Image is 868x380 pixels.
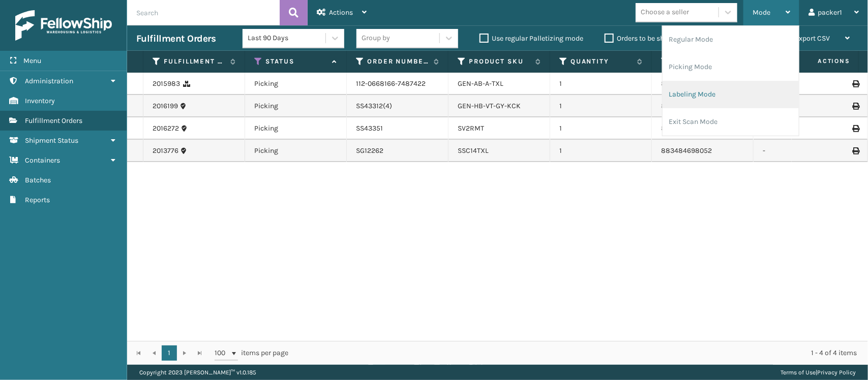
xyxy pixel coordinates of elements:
td: 112-0668166-7487422 [347,73,448,95]
span: Administration [25,77,73,85]
td: SS43351 [347,117,448,140]
label: Orders to be shipped [DATE] [605,34,703,43]
a: Privacy Policy [817,369,856,376]
h3: Fulfillment Orders [136,33,216,45]
span: Reports [25,196,50,204]
span: Actions [786,53,856,70]
span: 100 [215,348,230,358]
a: 2016272 [153,123,179,134]
label: Use regular Palletizing mode [480,34,583,43]
div: Group by [362,33,390,44]
label: Product SKU [469,57,530,66]
i: Print Label [852,80,858,87]
span: Mode [753,8,770,17]
div: Choose a seller [641,7,689,18]
a: 883535560565 [661,79,711,88]
span: Fulfillment Orders [25,116,82,125]
label: Fulfillment Order Id [164,57,225,66]
li: Regular Mode [663,26,799,53]
span: Batches [25,176,51,184]
a: SV2RMT [458,124,484,133]
a: 1 [162,345,177,361]
span: Inventory [25,97,55,105]
div: 1 - 4 of 4 items [303,348,857,358]
label: Order Number [367,57,429,66]
td: 1 [550,140,652,162]
a: 883484698052 [661,146,712,155]
label: Status [265,57,327,66]
a: 883535799799 [661,102,710,110]
i: Print Label [852,147,858,154]
td: SG12262 [347,140,448,162]
span: Shipment Status [25,136,78,145]
label: Quantity [571,57,632,66]
a: 2016199 [153,101,178,111]
span: Actions [329,8,353,17]
td: - [754,140,855,162]
td: Picking [245,95,347,117]
td: Picking [245,117,347,140]
a: SSC14TXL [458,146,489,155]
p: Copyright 2023 [PERSON_NAME]™ v 1.0.185 [139,365,256,380]
span: Containers [25,156,60,165]
a: 2015983 [153,79,180,89]
a: 2013776 [153,146,178,156]
td: 1 [550,73,652,95]
td: 1 [550,117,652,140]
i: Print Label [852,125,858,132]
img: logo [15,10,112,41]
li: Exit Scan Mode [663,108,799,136]
a: GEN-AB-A-TXL [458,79,503,88]
a: 883535847864 [661,124,711,133]
td: Picking [245,140,347,162]
span: Menu [23,56,41,65]
li: Picking Mode [663,53,799,81]
span: items per page [215,345,289,361]
div: Last 90 Days [248,33,326,44]
td: 1 [550,95,652,117]
td: SS43312(4) [347,95,448,117]
a: GEN-HB-VT-GY-KCK [458,102,521,110]
i: Print Label [852,103,858,110]
td: Picking [245,73,347,95]
a: Terms of Use [781,369,816,376]
li: Labeling Mode [663,81,799,108]
div: | [781,365,856,380]
span: Export CSV [795,34,830,43]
